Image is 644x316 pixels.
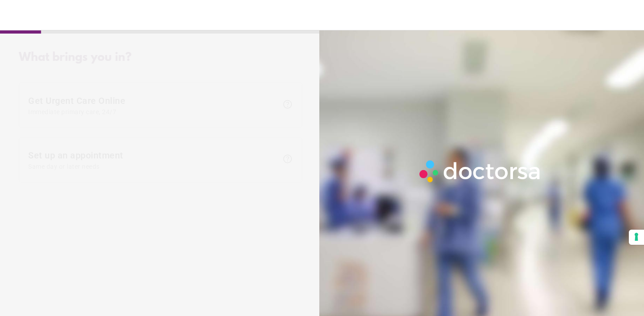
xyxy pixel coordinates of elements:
[416,157,545,185] img: Logo-Doctorsa-trans-White-partial-flat.png
[28,108,278,115] span: Immediate primary care, 24/7
[28,150,278,170] span: Set up an appointment
[28,95,278,115] span: Get Urgent Care Online
[28,163,278,170] span: Same day or later needs
[19,51,302,64] div: What brings you in?
[282,99,293,110] span: help
[282,154,293,164] span: help
[629,230,644,245] button: Your consent preferences for tracking technologies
